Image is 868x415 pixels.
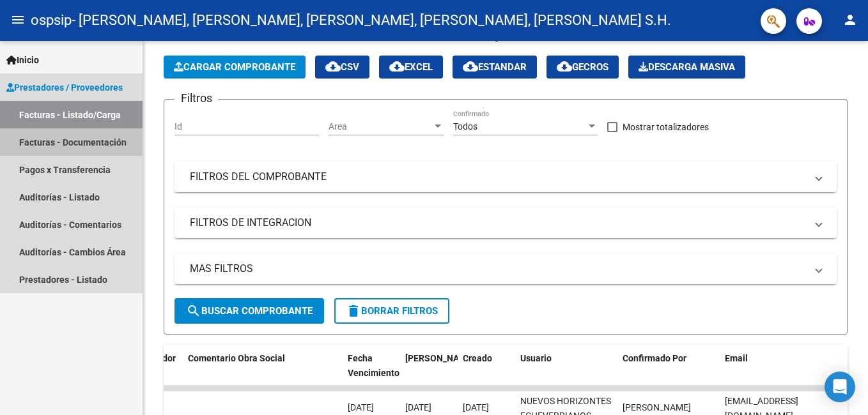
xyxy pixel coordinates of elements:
[557,59,572,74] mat-icon: cloud_download
[515,345,617,401] datatable-header-cell: Usuario
[389,59,405,74] mat-icon: cloud_download
[405,353,474,363] span: [PERSON_NAME]
[315,56,369,79] button: CSV
[10,12,26,27] mat-icon: menu
[520,353,552,363] span: Usuario
[348,402,374,412] span: [DATE]
[348,353,399,378] span: Fecha Vencimiento
[639,61,735,73] span: Descarga Masiva
[190,216,806,230] mat-panel-title: FILTROS DE INTEGRACION
[463,59,478,74] mat-icon: cloud_download
[628,56,745,79] button: Descarga Masiva
[325,59,341,74] mat-icon: cloud_download
[463,353,492,363] span: Creado
[623,353,686,363] span: Confirmado Por
[346,303,361,319] mat-icon: delete
[174,298,324,324] button: Buscar Comprobante
[72,6,671,34] span: - [PERSON_NAME], [PERSON_NAME], [PERSON_NAME], [PERSON_NAME], [PERSON_NAME] S.H.
[6,80,123,94] span: Prestadores / Proveedores
[389,61,433,73] span: EXCEL
[329,121,432,132] span: Area
[453,56,537,79] button: Estandar
[186,303,201,319] mat-icon: search
[346,305,438,317] span: Borrar Filtros
[405,402,431,412] span: [DATE]
[400,345,458,401] datatable-header-cell: Fecha Confimado
[463,402,489,412] span: [DATE]
[6,53,39,67] span: Inicio
[174,207,837,238] mat-expansion-panel-header: FILTROS DE INTEGRACION
[546,56,619,79] button: Gecros
[31,6,72,34] span: ospsip
[463,61,527,73] span: Estandar
[334,298,449,324] button: Borrar Filtros
[628,56,745,79] app-download-masive: Descarga masiva de comprobantes (adjuntos)
[343,345,400,401] datatable-header-cell: Fecha Vencimiento
[725,353,748,363] span: Email
[164,56,306,79] button: Cargar Comprobante
[188,353,285,363] span: Comentario Obra Social
[183,345,343,401] datatable-header-cell: Comentario Obra Social
[557,61,608,73] span: Gecros
[174,253,837,284] mat-expansion-panel-header: MAS FILTROS
[190,170,806,184] mat-panel-title: FILTROS DEL COMPROBANTE
[458,345,515,401] datatable-header-cell: Creado
[617,345,720,401] datatable-header-cell: Confirmado Por
[842,12,858,27] mat-icon: person
[325,61,359,73] span: CSV
[186,305,313,317] span: Buscar Comprobante
[174,162,837,192] mat-expansion-panel-header: FILTROS DEL COMPROBANTE
[720,345,848,401] datatable-header-cell: Email
[190,262,806,276] mat-panel-title: MAS FILTROS
[174,61,295,73] span: Cargar Comprobante
[379,56,443,79] button: EXCEL
[623,119,709,135] span: Mostrar totalizadores
[623,402,691,412] span: [PERSON_NAME]
[825,372,855,402] div: Open Intercom Messenger
[453,121,477,132] span: Todos
[174,89,219,107] h3: Filtros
